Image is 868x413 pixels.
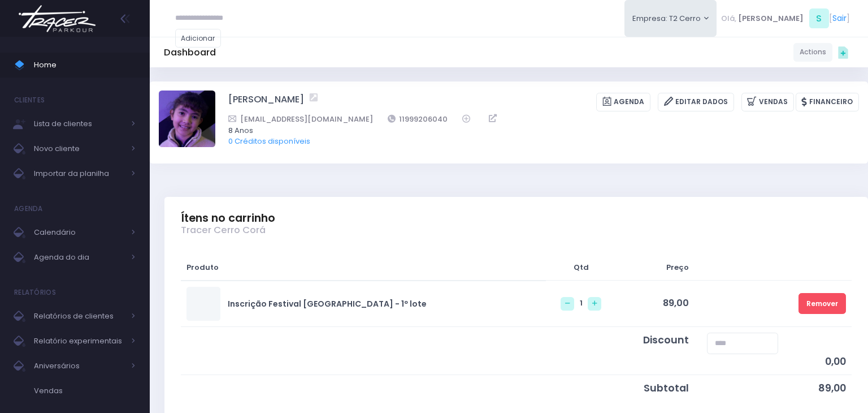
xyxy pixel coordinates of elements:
[721,13,736,24] span: Olá,
[34,250,124,265] span: Agenda do dia
[181,212,275,225] span: Ítens no carrinho
[34,384,136,398] span: Vendas
[798,293,846,314] a: Remover
[580,298,583,308] span: 1
[596,93,650,111] a: Agenda
[738,13,804,24] span: [PERSON_NAME]
[228,93,304,111] a: [PERSON_NAME]
[617,281,695,327] td: 89,00
[34,309,124,324] span: Relatórios de clientes
[717,6,854,31] div: [ ]
[34,58,136,72] span: Home
[34,225,124,240] span: Calendário
[159,91,215,150] label: Alterar foto de perfil
[546,255,617,281] th: Qtd
[809,8,829,28] span: S
[34,117,124,131] span: Lista de clientes
[14,197,43,220] h4: Agenda
[796,93,859,111] a: Financeiro
[617,255,695,281] th: Preço
[228,113,373,125] a: [EMAIL_ADDRESS][DOMAIN_NAME]
[181,225,266,236] span: Tracer Cerro Corá
[658,93,734,111] a: Editar Dados
[34,334,124,349] span: Relatório experimentais
[832,41,854,63] div: Quick actions
[181,255,545,281] th: Produto
[228,298,427,310] a: Inscrição Festival [GEOGRAPHIC_DATA] - 1º lote
[388,113,448,125] a: 11999206040
[159,91,215,147] img: Cecília Fornias Gomes
[34,166,124,181] span: Importar da planilha
[164,47,216,58] h5: Dashboard
[175,29,222,48] a: Adicionar
[14,281,56,304] h4: Relatórios
[34,359,124,373] span: Aniversários
[695,326,852,375] td: 0,00
[741,93,794,111] a: Vendas
[793,43,832,62] a: Actions
[14,89,45,111] h4: Clientes
[695,375,852,401] td: 89,00
[34,141,124,156] span: Novo cliente
[617,375,695,401] td: Subtotal
[228,136,310,147] a: 0 Créditos disponíveis
[832,12,847,24] a: Sair
[228,125,844,136] span: 8 Anos
[617,326,695,375] td: Discount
